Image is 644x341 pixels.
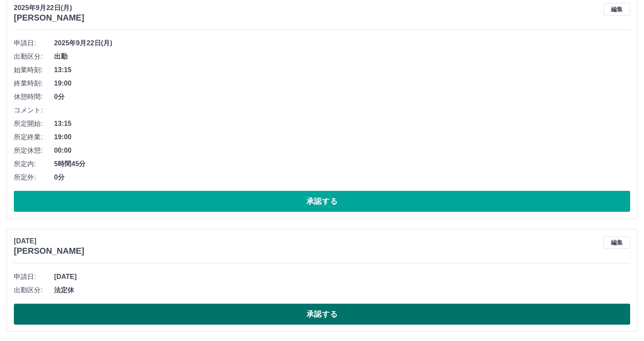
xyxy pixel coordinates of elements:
p: 2025年9月22日(月) [14,3,84,13]
button: 承認する [14,191,630,212]
span: 出勤区分: [14,285,54,295]
span: 所定外: [14,172,54,182]
button: 編集 [603,3,630,16]
span: 5時間45分 [54,159,630,169]
span: 始業時刻: [14,65,54,75]
span: [DATE] [54,272,630,282]
h3: [PERSON_NAME] [14,13,84,23]
p: [DATE] [14,236,84,246]
span: 申請日: [14,272,54,282]
span: 所定内: [14,159,54,169]
span: 所定休憩: [14,146,54,156]
span: 00:00 [54,146,630,156]
span: 0分 [54,172,630,182]
span: 13:15 [54,65,630,75]
span: 所定開始: [14,119,54,129]
button: 承認する [14,304,630,325]
span: 2025年9月22日(月) [54,38,630,48]
span: コメント: [14,105,54,115]
span: 所定終業: [14,132,54,142]
span: 13:15 [54,119,630,129]
span: 出勤 [54,52,630,62]
span: 出勤区分: [14,52,54,62]
h3: [PERSON_NAME] [14,246,84,256]
span: 19:00 [54,78,630,89]
span: 申請日: [14,38,54,48]
span: 0分 [54,92,630,102]
span: 19:00 [54,132,630,142]
span: 終業時刻: [14,78,54,89]
span: 法定休 [54,285,630,295]
span: 休憩時間: [14,92,54,102]
button: 編集 [603,236,630,249]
